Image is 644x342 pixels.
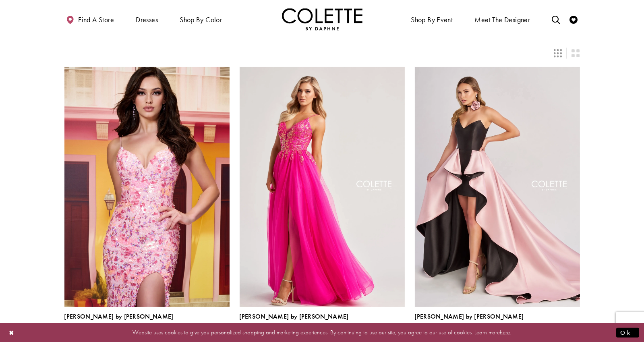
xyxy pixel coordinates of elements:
span: Meet the designer [475,16,530,24]
span: Switch layout to 3 columns [554,49,562,57]
a: Find a store [64,8,116,30]
div: Layout Controls [60,44,585,62]
a: Visit Colette by Daphne Style No. CL8030 Page [240,67,405,307]
p: Website uses cookies to give you personalized shopping and marketing experiences. By continuing t... [58,327,586,338]
span: Dresses [136,16,158,24]
div: Colette by Daphne Style No. CL8695 [415,313,524,330]
button: Submit Dialog [616,327,639,338]
span: Find a store [78,16,114,24]
span: [PERSON_NAME] by [PERSON_NAME] [64,312,174,321]
span: Switch layout to 2 columns [572,49,580,57]
div: Colette by Daphne Style No. CL8465 [64,313,174,330]
a: Visit Home Page [282,8,362,30]
span: 44 items [515,33,564,39]
a: Visit Colette by Daphne Style No. CL8465 Page [64,67,230,307]
span: Shop By Event [409,8,455,30]
img: Colette by Daphne [282,8,362,30]
span: Shop By Event [411,16,453,24]
div: Colette by Daphne Style No. CL8030 [240,313,349,330]
span: [PERSON_NAME] by [PERSON_NAME] [240,312,349,321]
a: Visit Colette by Daphne Style No. CL8695 Page [415,67,580,307]
button: Close Dialog [5,325,19,340]
a: here [500,328,510,336]
span: Shop by color [180,16,222,24]
a: Meet the designer [473,8,532,30]
span: [PERSON_NAME] by [PERSON_NAME] [415,312,524,321]
span: Dresses [134,8,160,30]
a: Check Wishlist [567,8,580,30]
span: Shop by color [178,8,224,30]
a: Toggle search [550,8,562,30]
